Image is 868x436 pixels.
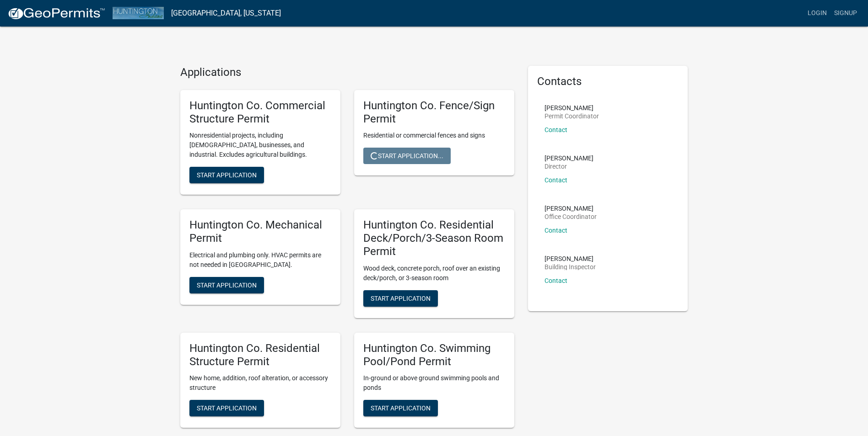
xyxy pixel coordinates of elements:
[363,290,438,307] button: Start Application
[363,99,505,126] h5: Huntington Co. Fence/Sign Permit
[189,277,264,293] button: Start Application
[197,171,257,179] span: Start Application
[545,264,596,270] p: Building Inspector
[545,155,593,161] p: [PERSON_NAME]
[371,294,431,302] span: Start Application
[371,404,431,412] span: Start Application
[363,342,505,368] h5: Huntington Co. Swimming Pool/Pond Permit
[830,5,861,22] a: Signup
[363,148,451,164] button: Start Application...
[545,163,593,170] p: Director
[197,281,257,288] span: Start Application
[545,255,596,262] p: [PERSON_NAME]
[537,75,679,88] h5: Contacts
[113,7,164,19] img: Huntington County, Indiana
[171,5,281,21] a: [GEOGRAPHIC_DATA], [US_STATE]
[363,131,505,140] p: Residential or commercial fences and signs
[371,152,443,160] span: Start Application...
[189,218,331,245] h5: Huntington Co. Mechanical Permit
[189,167,264,183] button: Start Application
[189,373,331,393] p: New home, addition, roof alteration, or accessory structure
[189,131,331,160] p: Nonresidential projects, including [DEMOGRAPHIC_DATA], businesses, and industrial. Excludes agric...
[545,277,567,284] a: Contact
[545,105,599,111] p: [PERSON_NAME]
[189,250,331,270] p: Electrical and plumbing only. HVAC permits are not needed in [GEOGRAPHIC_DATA].
[363,400,438,416] button: Start Application
[189,400,264,416] button: Start Application
[545,126,567,133] a: Contact
[180,66,514,435] wm-workflow-list-section: Applications
[189,342,331,368] h5: Huntington Co. Residential Structure Permit
[545,176,567,184] a: Contact
[545,113,599,119] p: Permit Coordinator
[545,227,567,234] a: Contact
[363,373,505,393] p: In-ground or above ground swimming pools and ponds
[363,218,505,258] h5: Huntington Co. Residential Deck/Porch/3-Season Room Permit
[545,213,597,220] p: Office Coordinator
[363,264,505,283] p: Wood deck, concrete porch, roof over an existing deck/porch, or 3-season room
[804,5,830,22] a: Login
[545,205,597,212] p: [PERSON_NAME]
[197,404,257,412] span: Start Application
[180,66,514,79] h4: Applications
[189,99,331,126] h5: Huntington Co. Commercial Structure Permit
